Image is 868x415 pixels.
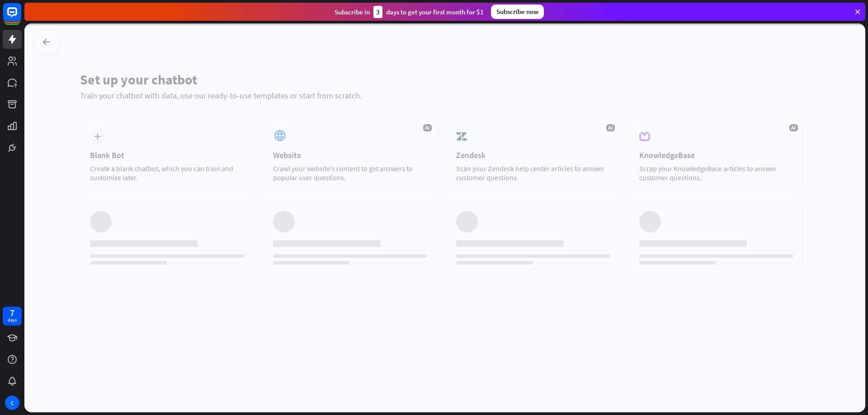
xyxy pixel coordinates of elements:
[335,6,484,18] div: Subscribe in days to get your first month for $1
[373,6,382,18] div: 3
[491,5,544,19] div: Subscribe now
[5,396,19,410] div: C
[3,307,22,326] a: 7 days
[8,317,17,323] div: days
[10,309,14,317] div: 7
